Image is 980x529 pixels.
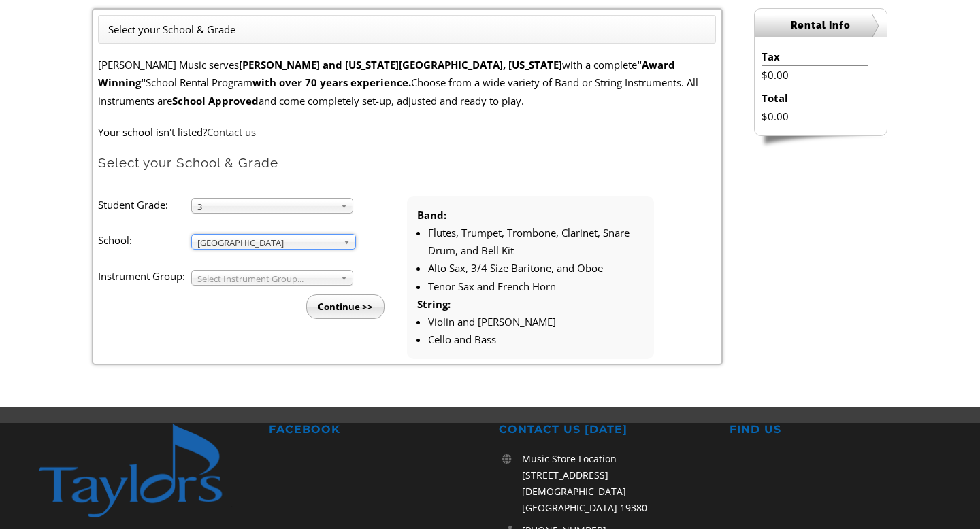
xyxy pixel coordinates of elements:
img: sidebar-footer.png [754,136,887,148]
h2: FACEBOOK [269,423,481,437]
p: Music Store Location [STREET_ADDRESS][DEMOGRAPHIC_DATA] [GEOGRAPHIC_DATA] 19380 [522,451,711,515]
li: Cello and Bass [428,330,644,348]
label: School: [98,231,191,249]
h2: Rental Info [755,14,887,37]
h2: Select your School & Grade [98,154,716,171]
label: Instrument Group: [98,267,191,285]
h2: FIND US [730,423,942,437]
a: Contact us [207,125,256,139]
img: footer-logo [38,423,250,519]
li: Violin and [PERSON_NAME] [428,313,644,330]
strong: with over 70 years experience. [252,75,411,89]
strong: [PERSON_NAME] and [US_STATE][GEOGRAPHIC_DATA], [US_STATE] [239,58,562,71]
p: Your school isn't listed? [98,123,716,141]
p: [PERSON_NAME] Music serves with a complete School Rental Program Choose from a wide variety of Ba... [98,56,716,109]
span: Select Instrument Group... [197,271,335,287]
span: [GEOGRAPHIC_DATA] [197,235,338,251]
li: Tax [762,48,867,66]
li: Select your School & Grade [108,20,235,38]
li: Alto Sax, 3/4 Size Baritone, and Oboe [428,259,644,277]
li: Total [762,89,867,107]
label: Student Grade: [98,196,191,214]
li: $0.00 [762,66,867,84]
h2: CONTACT US [DATE] [499,423,711,437]
li: Tenor Sax and French Horn [428,277,644,295]
input: Continue >> [306,294,385,319]
strong: Band: [417,208,446,222]
li: Flutes, Trumpet, Trombone, Clarinet, Snare Drum, and Bell Kit [428,224,644,260]
strong: School Approved [172,94,259,107]
strong: String: [417,297,451,311]
span: 3 [197,199,335,215]
li: $0.00 [762,107,867,125]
